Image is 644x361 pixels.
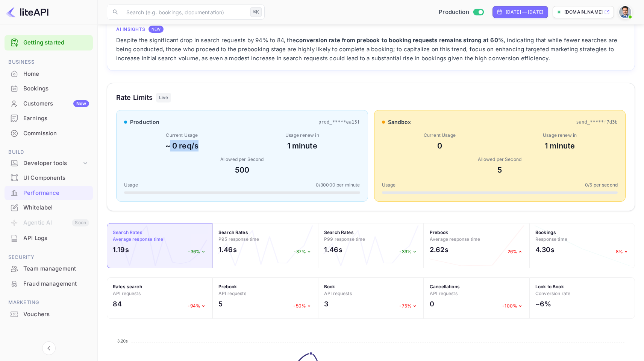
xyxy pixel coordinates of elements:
[130,118,160,126] span: production
[188,303,206,309] p: -94%
[23,114,89,123] div: Earnings
[430,284,460,289] strong: Cancellations
[535,236,567,242] span: Response time
[244,132,360,139] div: Usage renew in
[5,253,93,262] span: Security
[218,299,223,309] h2: 5
[619,6,631,18] img: Santiago Moran Labat
[382,164,618,176] div: 5
[324,229,354,235] strong: Search Rates
[5,67,93,81] a: Home
[113,299,122,309] h2: 84
[5,35,93,50] div: Getting started
[324,291,352,296] span: API requests
[218,284,237,289] strong: Prebook
[23,203,89,212] div: Whitelabel
[23,310,89,319] div: Vouchers
[324,284,335,289] strong: Book
[382,182,396,188] span: Usage
[218,245,237,255] h2: 1.46s
[218,291,246,296] span: API requests
[5,81,93,95] a: Bookings
[113,291,141,296] span: API requests
[5,231,93,246] div: API Logs
[5,231,93,245] a: API Logs
[502,140,618,151] div: 1 minute
[124,140,240,151] div: ~ 0 req/s
[5,148,93,156] span: Build
[5,277,93,291] a: Fraud management
[5,111,93,126] div: Earnings
[23,99,89,108] div: Customers
[23,189,89,197] div: Performance
[535,291,570,296] span: Conversion rate
[436,8,486,17] div: Switch to Sandbox mode
[124,182,138,188] span: Usage
[5,157,93,170] div: Developer tools
[430,245,449,255] h2: 2.62s
[5,81,93,96] div: Bookings
[324,299,328,309] h2: 3
[244,140,360,151] div: 1 minute
[382,140,498,151] div: 0
[23,234,89,243] div: API Logs
[535,284,564,289] strong: Look to Book
[616,248,629,255] p: 8%
[5,171,93,185] div: UI Components
[5,262,93,276] div: Team management
[42,341,56,355] button: Collapse navigation
[5,200,93,214] a: Whitelabel
[5,96,93,110] a: CustomersNew
[218,236,259,242] span: P95 response time
[502,303,523,309] p: -100%
[5,307,93,321] a: Vouchers
[492,6,548,18] div: Click to change the date range period
[23,84,89,93] div: Bookings
[23,159,82,168] div: Developer tools
[430,291,458,296] span: API requests
[5,307,93,322] div: Vouchers
[5,58,93,66] span: Business
[430,229,448,235] strong: Prebook
[124,132,240,139] div: Current Usage
[388,118,411,126] span: sandbox
[113,245,129,255] h2: 1.19s
[23,70,89,78] div: Home
[508,248,523,255] p: 26%
[148,26,164,33] div: NEW
[117,339,128,343] tspan: 3.20s
[535,245,555,255] h2: 4.30s
[116,92,153,102] h3: Rate Limits
[5,277,93,291] div: Fraud management
[5,111,93,125] a: Earnings
[506,9,543,15] div: [DATE] — [DATE]
[535,229,556,235] strong: Bookings
[564,9,603,15] p: [DOMAIN_NAME]
[399,248,418,255] p: -39%
[294,248,312,255] p: -37%
[5,67,93,81] div: Home
[124,164,360,176] div: 500
[124,156,360,163] div: Allowed per Second
[5,96,93,111] div: CustomersNew
[324,236,365,242] span: P99 response time
[23,38,89,47] a: Getting started
[116,26,145,33] h4: AI Insights
[188,248,206,255] p: -36%
[5,186,93,200] a: Performance
[113,236,163,242] span: Average response time
[5,186,93,200] div: Performance
[23,174,89,182] div: UI Components
[382,132,498,139] div: Current Usage
[250,7,262,17] div: ⌘K
[430,299,434,309] h2: 0
[293,303,312,309] p: -50%
[5,200,93,215] div: Whitelabel
[113,229,142,235] strong: Search Rates
[23,129,89,138] div: Commission
[5,262,93,275] a: Team management
[23,280,89,288] div: Fraud management
[73,100,89,107] div: New
[5,126,93,141] div: Commission
[585,182,618,188] span: 0 / 5 per second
